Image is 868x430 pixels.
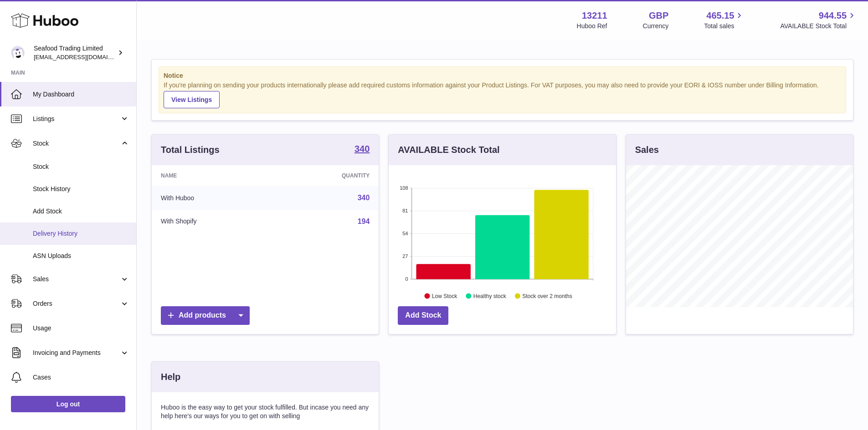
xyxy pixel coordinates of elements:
[33,324,129,333] span: Usage
[164,91,220,108] a: View Listings
[152,186,274,210] td: With Huboo
[473,293,507,299] text: Healthy stock
[274,165,379,186] th: Quantity
[523,293,572,299] text: Stock over 2 months
[354,144,370,153] strong: 340
[354,144,370,155] a: 340
[33,252,129,260] span: ASN Uploads
[403,208,408,213] text: 81
[161,371,180,383] h3: Help
[780,10,857,30] a: 944.55 AVAILABLE Stock Total
[400,185,408,191] text: 108
[819,10,847,22] span: 944.55
[161,403,370,420] p: Huboo is the easy way to get your stock fulfilled. But incase you need any help here's our ways f...
[161,144,220,156] h3: Total Listings
[33,207,129,216] span: Add Stock
[11,46,25,60] img: online@rickstein.com
[164,71,841,80] strong: Notice
[582,10,607,22] strong: 13211
[33,162,129,171] span: Stock
[33,349,120,357] span: Invoicing and Payments
[706,10,734,22] span: 465.15
[358,218,370,225] a: 194
[34,44,116,61] div: Seafood Trading Limited
[635,144,659,156] h3: Sales
[358,194,370,202] a: 340
[577,22,607,30] div: Huboo Ref
[398,306,448,325] a: Add Stock
[643,22,669,30] div: Currency
[152,210,274,233] td: With Shopify
[33,275,120,283] span: Sales
[33,299,120,308] span: Orders
[33,115,120,123] span: Listings
[161,306,250,325] a: Add products
[164,81,841,108] div: If you're planning on sending your products internationally please add required customs informati...
[152,165,274,186] th: Name
[33,229,129,238] span: Delivery History
[780,22,857,30] span: AVAILABLE Stock Total
[33,373,129,382] span: Cases
[649,10,668,22] strong: GBP
[403,253,408,259] text: 27
[33,90,129,99] span: My Dashboard
[704,22,745,30] span: Total sales
[33,185,129,193] span: Stock History
[11,396,125,412] a: Log out
[432,293,457,299] text: Low Stock
[406,276,408,282] text: 0
[33,139,120,148] span: Stock
[34,53,134,61] span: [EMAIL_ADDRESS][DOMAIN_NAME]
[398,144,499,156] h3: AVAILABLE Stock Total
[704,10,745,30] a: 465.15 Total sales
[403,231,408,236] text: 54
